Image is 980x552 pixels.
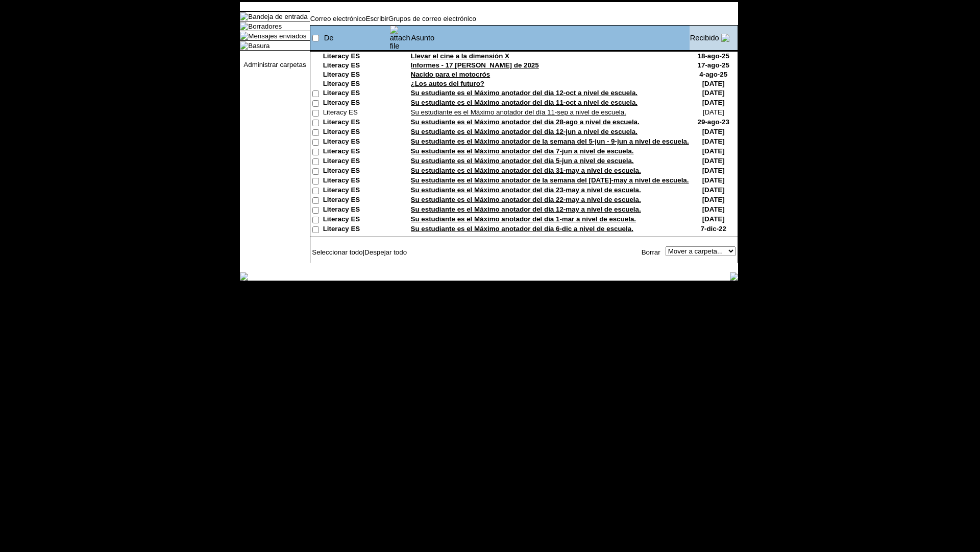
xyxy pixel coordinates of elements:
td: Literacy ES [323,167,389,176]
a: Su estudiante es el Máximo anotador del día 12-may a nivel de escuela. [411,205,641,213]
nobr: 7-dic-22 [701,225,726,233]
a: Seleccionar todo [312,248,362,256]
img: folder_icon.gif [240,41,248,50]
a: Su estudiante es el Máximo anotador del día 12-jun a nivel de escuela. [411,128,638,135]
a: Bandeja de entrada [248,13,307,20]
a: Nacido para el motocrós [411,71,491,78]
td: Literacy ES [323,61,389,71]
a: Su estudiante es el Máximo anotador del día 1-mar a nivel de escuela. [411,215,636,223]
a: Borrar [642,248,660,256]
td: Literacy ES [323,71,389,80]
nobr: [DATE] [702,137,725,145]
nobr: [DATE] [703,108,724,116]
a: Su estudiante es el Máximo anotador del día 28-ago a nivel de escuela. [411,118,640,126]
nobr: [DATE] [702,147,725,155]
img: arrow_down.gif [721,34,729,42]
nobr: [DATE] [702,167,725,174]
nobr: 17-ago-25 [698,61,729,69]
a: Escribir [366,15,388,22]
td: Literacy ES [323,118,389,128]
img: folder_icon.gif [240,32,248,40]
img: table_footer_right.gif [730,272,738,281]
td: Literacy ES [323,196,389,205]
a: Su estudiante es el Máximo anotador del día 6-dic a nivel de escuela. [411,225,633,233]
a: Su estudiante es el Máximo anotador del día 5-jun a nivel de escuela. [411,157,634,165]
td: | [310,246,435,258]
td: Literacy ES [323,225,389,235]
td: Literacy ES [323,176,389,186]
img: table_footer_left.gif [240,272,248,281]
td: Literacy ES [323,137,389,147]
nobr: 29-ago-23 [698,118,729,126]
td: Literacy ES [323,89,389,99]
nobr: 18-ago-25 [698,52,729,60]
td: Literacy ES [323,205,389,215]
a: Informes - 17 [PERSON_NAME] de 2025 [411,61,539,69]
a: Recibido [690,34,719,42]
td: Literacy ES [323,52,389,61]
nobr: [DATE] [702,80,725,87]
nobr: [DATE] [702,186,725,194]
a: Administrar carpetas [243,61,306,68]
a: Llevar el cine a la dimensión X [411,52,509,60]
nobr: [DATE] [702,128,725,135]
td: Literacy ES [323,108,389,118]
a: Asunto [411,34,435,42]
td: Literacy ES [323,186,389,196]
a: Su estudiante es el Máximo anotador del día 22-may a nivel de escuela. [411,196,641,203]
nobr: [DATE] [702,89,725,97]
a: Su estudiante es el Máximo anotador del día 12-oct a nivel de escuela. [411,89,638,97]
a: Su estudiante es el Máximo anotador del día 11-oct a nivel de escuela. [411,99,638,106]
nobr: [DATE] [702,157,725,165]
a: ¿Los autos del futuro? [411,80,484,87]
nobr: [DATE] [702,215,725,223]
a: Su estudiante es el Máximo anotador del día 31-may a nivel de escuela. [411,167,641,174]
td: Literacy ES [323,157,389,167]
a: Su estudiante es el Máximo anotador del día 23-may a nivel de escuela. [411,186,641,194]
a: Su estudiante es el Máximo anotador de la semana del [DATE]-may a nivel de escuela. [411,176,689,184]
td: Literacy ES [323,80,389,89]
a: Correo electrónico [310,15,366,22]
nobr: [DATE] [702,196,725,203]
img: attach file [390,26,410,50]
td: Literacy ES [323,215,389,225]
a: Su estudiante es el Máximo anotador de la semana del 5-jun - 9-jun a nivel de escuela. [411,137,689,145]
a: Grupos de correo electrónico [388,15,476,22]
a: Mensajes enviados [248,32,306,40]
a: De [324,34,334,42]
nobr: 4-ago-25 [699,71,727,78]
td: Literacy ES [323,128,389,137]
nobr: [DATE] [702,176,725,184]
nobr: [DATE] [702,99,725,106]
img: folder_icon_pick.gif [240,12,248,20]
td: Literacy ES [323,99,389,108]
a: Borradores [248,22,282,30]
a: Basura [248,42,269,50]
a: Su estudiante es el Máximo anotador del día 7-jun a nivel de escuela. [411,147,634,155]
a: Su estudiante es el Máximo anotador del día 11-sep a nivel de escuela. [411,108,626,116]
td: Literacy ES [323,147,389,157]
nobr: [DATE] [702,205,725,213]
img: folder_icon.gif [240,22,248,30]
a: Despejar todo [364,248,407,256]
